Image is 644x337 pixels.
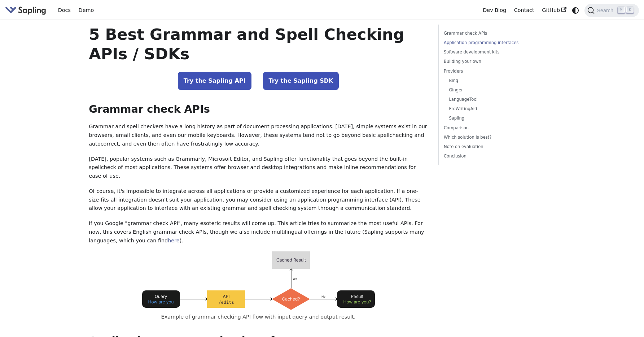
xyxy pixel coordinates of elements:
[444,125,542,131] a: Comparison
[263,72,339,90] a: Try the Sapling SDK
[444,134,542,141] a: Which solution is best?
[626,7,634,13] kbd: K
[444,153,542,160] a: Conclusion
[449,77,539,84] a: Bing
[584,4,639,17] button: Search (Command+K)
[444,143,542,150] a: Note on evaluation
[89,25,428,64] h1: 5 Best Grammar and Spell Checking APIs / SDKs
[479,5,510,16] a: Dev Blog
[595,8,618,13] span: Search
[449,115,539,122] a: Sapling
[570,5,581,16] button: Switch between dark and light mode (currently system mode)
[75,5,98,16] a: Demo
[444,39,542,46] a: Application programming interfaces
[89,122,428,148] p: Grammar and spell checkers have a long history as part of document processing applications. [DATE...
[103,313,413,321] figcaption: Example of grammar checking API flow with input query and output result.
[444,68,542,75] a: Providers
[54,5,75,16] a: Docs
[449,87,539,94] a: Ginger
[89,103,428,116] h2: Grammar check APIs
[168,238,179,243] a: here
[449,105,539,112] a: ProWritingAid
[89,155,428,181] p: [DATE], popular systems such as Grammarly, Microsoft Editor, and Sapling offer functionality that...
[178,72,251,90] a: Try the Sapling API
[89,187,428,213] p: Of course, it's impossible to integrate across all applications or provide a customized experienc...
[444,49,542,56] a: Software development kits
[89,219,428,245] p: If you Google "grammar check API", many esoteric results will come up. This article tries to summ...
[5,5,46,16] img: Sapling.ai
[444,58,542,65] a: Building your own
[142,251,375,310] img: Example API flow
[5,5,49,16] a: Sapling.ai
[510,5,538,16] a: Contact
[538,5,570,16] a: GitHub
[449,96,539,103] a: LanguageTool
[444,30,542,37] a: Grammar check APIs
[618,7,625,13] kbd: ⌘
